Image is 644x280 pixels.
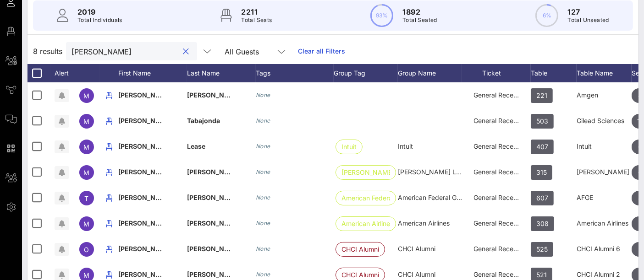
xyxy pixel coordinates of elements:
span: 6 [638,140,643,154]
span: [PERSON_NAME] [187,270,241,278]
span: [PERSON_NAME] [187,245,241,253]
span: M [84,143,90,151]
span: [PERSON_NAME] [118,219,172,227]
span: 308 [536,216,549,231]
span: M [84,220,90,228]
span: [PERSON_NAME] [187,91,241,99]
div: All Guests [219,42,292,60]
div: CHCI Alumni 6 [577,236,632,262]
div: Intuit [577,134,632,159]
span: General Reception [473,91,528,99]
span: M [84,118,90,125]
div: Amgen [577,82,632,108]
div: Table Name [577,64,632,82]
span: 525 [536,242,548,257]
i: None [256,220,270,226]
span: Tabajonda [187,117,220,124]
div: AFGE [577,185,632,210]
span: 8 results [33,46,62,57]
div: First Name [118,64,187,82]
span: CHCI Alumni [341,242,379,256]
span: 6 [638,165,643,180]
p: Total Seats [241,16,272,25]
span: General Reception [473,168,528,176]
div: All Guests [225,48,259,56]
span: [PERSON_NAME] [187,194,241,201]
div: Last Name [187,64,256,82]
span: CHCI Alumni [398,270,435,278]
i: None [256,194,270,201]
div: [PERSON_NAME] Law [577,159,632,185]
span: 8 [638,191,643,205]
span: [PERSON_NAME] [118,194,172,201]
span: 2 [638,242,643,257]
span: Intuit [341,140,357,154]
span: [PERSON_NAME] [118,245,172,253]
span: Lease [187,142,205,150]
div: Alert [50,64,73,82]
span: 10 [637,114,644,129]
span: 221 [536,88,547,103]
p: 2019 [77,6,122,17]
p: Total Unseated [567,16,609,25]
i: None [256,245,270,252]
span: 607 [536,191,548,205]
span: [PERSON_NAME] … [341,166,390,179]
p: 2211 [241,6,272,17]
span: [PERSON_NAME] [187,219,241,227]
p: 1892 [402,6,437,17]
p: 127 [567,6,609,17]
i: None [256,271,270,278]
div: Table [531,64,577,82]
i: None [256,117,270,124]
span: M [84,92,90,100]
p: Total Individuals [77,16,122,25]
span: M [84,271,90,279]
div: Gilead Sciences [577,108,632,134]
span: American Airlines [341,217,390,231]
span: [PERSON_NAME] [118,142,172,150]
span: [PERSON_NAME] [118,168,172,176]
div: Tags [256,64,334,82]
span: [PERSON_NAME] [118,270,172,278]
span: General Reception [473,142,528,150]
span: T [85,194,89,202]
span: American Airlines [398,219,450,227]
span: CHCI Alumni [398,245,435,253]
span: General Reception [473,245,528,253]
span: [PERSON_NAME] [118,91,172,99]
span: General Reception [473,194,528,201]
div: Group Tag [334,64,398,82]
p: Total Seated [402,16,437,25]
span: General Reception [473,117,528,124]
i: None [256,168,270,175]
span: M [84,169,90,177]
span: 407 [536,140,548,154]
div: American Airlines [577,210,632,236]
span: General Reception [473,219,528,227]
div: Group Name [398,64,462,82]
span: 503 [536,114,548,129]
button: clear icon [183,47,189,56]
span: [PERSON_NAME] [187,168,241,176]
span: General Reception [473,270,528,278]
i: None [256,92,270,98]
span: [PERSON_NAME] Law Organization, LLP [398,168,520,176]
span: 8 [638,88,643,103]
span: 315 [536,165,547,180]
i: None [256,143,270,150]
span: [PERSON_NAME] [118,117,172,124]
span: American Federal … [341,191,390,205]
div: Ticket [462,64,531,82]
span: American Federal Government Employees [398,194,523,201]
a: Clear all Filters [298,46,345,56]
span: Intuit [398,142,413,150]
span: O [84,246,89,253]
